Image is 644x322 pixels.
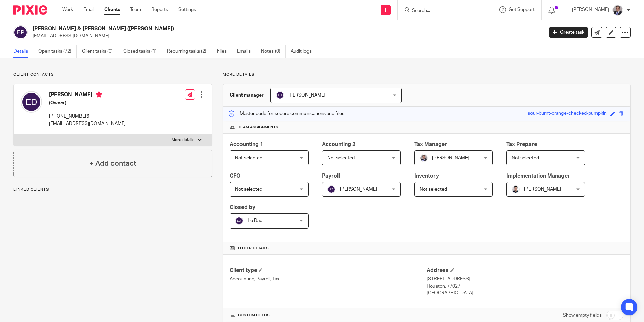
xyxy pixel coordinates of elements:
[83,6,94,13] a: Email
[427,283,623,290] p: Houston, 77027
[230,267,426,274] h4: Client type
[427,276,623,283] p: [STREET_ADDRESS]
[563,312,602,319] label: Show empty fields
[414,173,439,179] span: Inventory
[151,6,168,13] a: Reports
[230,173,240,179] span: CFO
[509,7,535,12] span: Get Support
[420,154,428,162] img: thumbnail_IMG_0720.jpg
[427,267,623,274] h4: Address
[89,158,136,169] h4: + Add contact
[62,6,73,13] a: Work
[49,91,126,100] h4: [PERSON_NAME]
[123,45,162,58] a: Closed tasks (1)
[322,142,355,147] span: Accounting 2
[506,173,570,179] span: Implementation Manager
[528,110,607,118] div: sour-burnt-orange-checked-pumpkin
[21,91,42,113] img: svg%3E
[238,125,278,130] span: Team assignments
[411,8,472,14] input: Search
[49,120,126,127] p: [EMAIL_ADDRESS][DOMAIN_NAME]
[291,45,317,58] a: Audit logs
[261,45,286,58] a: Notes (0)
[13,5,47,15] img: Pixie
[172,137,194,143] p: More details
[33,25,438,32] h2: [PERSON_NAME] & [PERSON_NAME] ([PERSON_NAME])
[414,142,447,147] span: Tax Manager
[96,91,102,98] i: Primary
[13,187,212,192] p: Linked clients
[13,45,33,58] a: Details
[230,205,255,210] span: Closed by
[237,45,256,58] a: Emails
[340,187,377,192] span: [PERSON_NAME]
[506,142,537,147] span: Tax Prepare
[230,92,264,99] h3: Client manager
[512,185,520,193] img: IMG_0272.png
[178,6,196,13] a: Settings
[420,187,447,192] span: Not selected
[524,187,561,192] span: [PERSON_NAME]
[288,93,325,98] span: [PERSON_NAME]
[49,113,126,120] p: [PHONE_NUMBER]
[13,25,28,39] img: svg%3E
[248,218,262,223] span: Lo Dao
[130,6,141,13] a: Team
[217,45,232,58] a: Files
[572,6,609,13] p: [PERSON_NAME]
[512,156,539,160] span: Not selected
[38,45,77,58] a: Open tasks (72)
[549,27,588,38] a: Create task
[13,72,212,77] p: Client contacts
[612,5,623,16] img: thumbnail_IMG_0720.jpg
[33,33,539,39] p: [EMAIL_ADDRESS][DOMAIN_NAME]
[230,276,426,283] p: Accounting, Payroll, Tax
[432,156,469,160] span: [PERSON_NAME]
[230,313,426,318] h4: CUSTOM FIELDS
[235,217,243,225] img: svg%3E
[276,91,284,99] img: svg%3E
[223,72,631,77] p: More details
[235,156,262,160] span: Not selected
[230,142,263,147] span: Accounting 1
[238,246,269,251] span: Other details
[427,290,623,296] p: [GEOGRAPHIC_DATA]
[327,185,335,193] img: svg%3E
[322,173,340,179] span: Payroll
[82,45,118,58] a: Client tasks (0)
[167,45,212,58] a: Recurring tasks (2)
[104,6,120,13] a: Clients
[327,156,355,160] span: Not selected
[235,187,262,192] span: Not selected
[49,100,126,106] h5: (Owner)
[228,110,344,117] p: Master code for secure communications and files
